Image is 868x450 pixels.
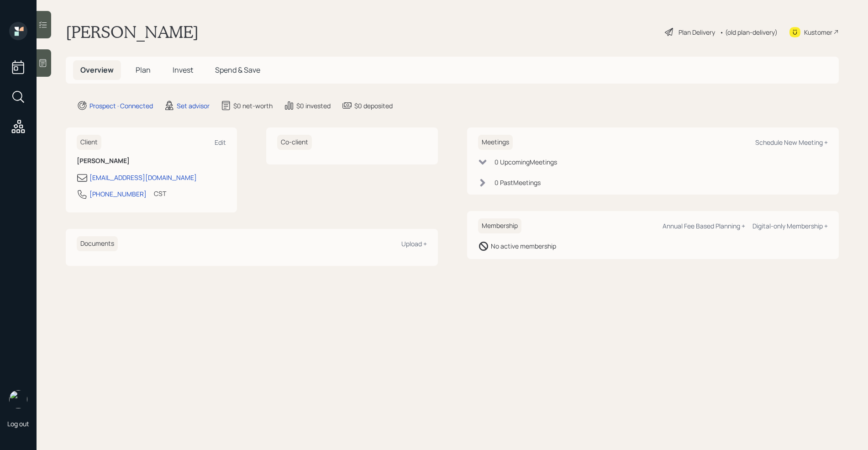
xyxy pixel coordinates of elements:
span: Overview [80,65,114,75]
div: Digital-only Membership + [752,222,828,230]
h6: Documents [77,236,118,251]
h6: Meetings [478,135,513,150]
div: No active membership [491,241,556,251]
div: Log out [7,419,29,428]
div: CST [154,189,166,198]
img: retirable_logo.png [9,390,27,408]
div: Set advisor [177,101,210,111]
h6: Co-client [277,135,312,150]
span: Invest [173,65,193,75]
div: Annual Fee Based Planning + [663,222,745,230]
h6: Client [77,135,101,150]
div: Prospect · Connected [89,101,153,111]
h6: [PERSON_NAME] [77,157,226,165]
div: $0 net-worth [233,101,273,111]
div: Kustomer [804,27,832,37]
h1: [PERSON_NAME] [66,22,199,42]
div: Schedule New Meeting + [755,138,828,147]
h6: Membership [478,218,521,233]
div: • (old plan-delivery) [720,27,778,37]
div: Upload + [401,239,427,248]
div: [EMAIL_ADDRESS][DOMAIN_NAME] [89,173,197,182]
div: 0 Upcoming Meeting s [494,157,557,167]
div: $0 invested [296,101,331,111]
div: [PHONE_NUMBER] [89,189,147,199]
div: 0 Past Meeting s [494,178,541,187]
div: Plan Delivery [679,27,715,37]
span: Spend & Save [215,65,260,75]
div: Edit [215,138,226,147]
div: $0 deposited [354,101,393,111]
span: Plan [136,65,151,75]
